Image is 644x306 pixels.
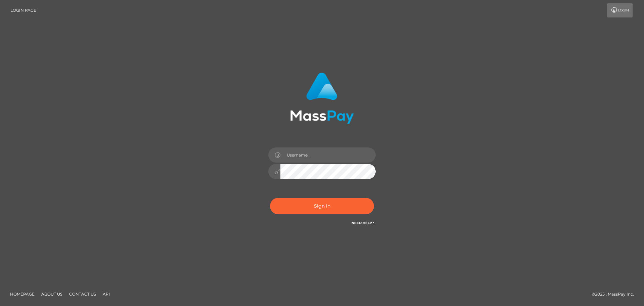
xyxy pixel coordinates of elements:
input: Username... [280,147,376,163]
div: © 2025 , MassPay Inc. [592,291,639,298]
a: Login [607,3,633,17]
a: API [100,289,113,299]
a: Need Help? [352,221,374,225]
button: Sign in [270,198,374,214]
a: Login Page [10,3,36,17]
a: Contact Us [66,289,99,299]
a: About Us [39,289,65,299]
a: Homepage [7,289,37,299]
img: MassPay Login [290,73,354,124]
